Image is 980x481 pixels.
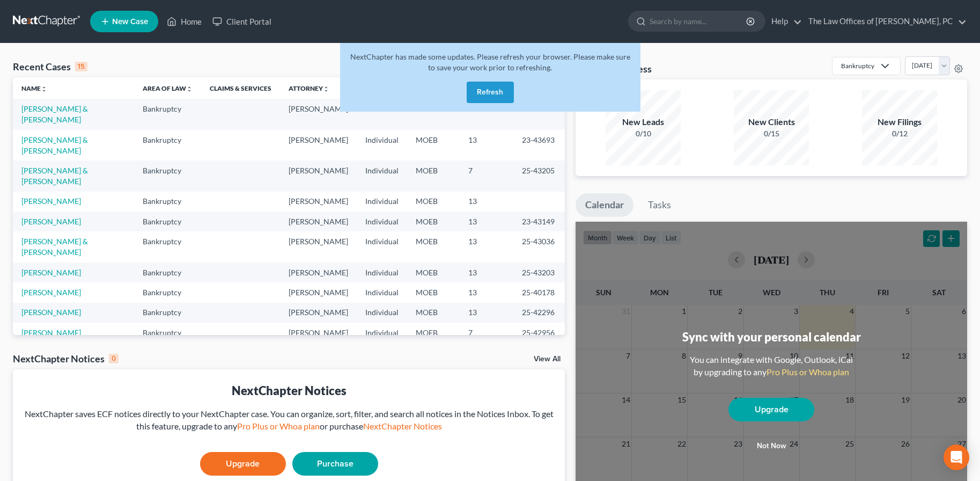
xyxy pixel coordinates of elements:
[407,130,460,161] td: MOEB
[606,116,681,128] div: New Leads
[21,328,81,337] a: [PERSON_NAME]
[134,231,201,262] td: Bankruptcy
[460,212,513,231] td: 13
[650,11,748,31] input: Search by name...
[513,303,565,323] td: 25-42296
[841,61,874,70] div: Bankruptcy
[728,435,814,457] button: Not now
[734,128,809,139] div: 0/15
[363,421,442,431] a: NextChapter Notices
[280,263,357,282] td: [PERSON_NAME]
[460,192,513,212] td: 13
[289,84,329,92] a: Attorneyunfold_more
[21,308,81,317] a: [PERSON_NAME]
[75,62,87,71] div: 15
[862,116,937,128] div: New Filings
[134,323,201,342] td: Bankruptcy
[407,303,460,323] td: MOEB
[134,192,201,212] td: Bankruptcy
[357,263,407,282] td: Individual
[357,130,407,161] td: Individual
[13,352,119,365] div: NextChapter Notices
[357,212,407,231] td: Individual
[460,323,513,342] td: 7
[134,99,201,129] td: Bankruptcy
[407,231,460,262] td: MOEB
[207,12,277,31] a: Client Portal
[357,303,407,323] td: Individual
[21,217,81,226] a: [PERSON_NAME]
[407,212,460,231] td: MOEB
[767,367,849,377] a: Pro Plus or Whoa plan
[186,86,193,92] i: unfold_more
[201,77,280,99] th: Claims & Services
[357,231,407,262] td: Individual
[109,354,119,363] div: 0
[280,130,357,161] td: [PERSON_NAME]
[407,323,460,342] td: MOEB
[460,282,513,302] td: 13
[134,161,201,191] td: Bankruptcy
[734,116,809,128] div: New Clients
[21,268,81,277] a: [PERSON_NAME]
[357,323,407,342] td: Individual
[21,288,81,297] a: [PERSON_NAME]
[460,161,513,191] td: 7
[134,303,201,323] td: Bankruptcy
[21,382,556,399] div: NextChapter Notices
[407,192,460,212] td: MOEB
[143,84,193,92] a: Area of Lawunfold_more
[357,161,407,191] td: Individual
[467,82,514,103] button: Refresh
[134,212,201,231] td: Bankruptcy
[686,354,857,378] div: You can integrate with Google, Outlook, iCal by upgrading to any
[161,12,207,31] a: Home
[21,237,88,257] a: [PERSON_NAME] & [PERSON_NAME]
[513,161,565,191] td: 25-43205
[280,282,357,302] td: [PERSON_NAME]
[350,52,630,72] span: NextChapter has made some updates. Please refresh your browser. Please make sure to save your wor...
[323,86,329,92] i: unfold_more
[682,329,861,345] div: Sync with your personal calendar
[21,196,81,206] a: [PERSON_NAME]
[606,128,681,139] div: 0/10
[21,135,88,155] a: [PERSON_NAME] & [PERSON_NAME]
[280,192,357,212] td: [PERSON_NAME]
[280,99,357,129] td: [PERSON_NAME]
[513,263,565,282] td: 25-43203
[944,444,969,470] div: Open Intercom Messenger
[41,86,47,92] i: unfold_more
[534,355,561,363] a: View All
[292,452,378,476] a: Purchase
[513,130,565,161] td: 23-43693
[513,231,565,262] td: 25-43036
[407,263,460,282] td: MOEB
[460,303,513,323] td: 13
[134,130,201,161] td: Bankruptcy
[862,128,937,139] div: 0/12
[407,282,460,302] td: MOEB
[280,303,357,323] td: [PERSON_NAME]
[13,60,87,73] div: Recent Cases
[21,408,556,433] div: NextChapter saves ECF notices directly to your NextChapter case. You can organize, sort, filter, ...
[21,166,88,186] a: [PERSON_NAME] & [PERSON_NAME]
[21,104,88,124] a: [PERSON_NAME] & [PERSON_NAME]
[460,231,513,262] td: 13
[407,161,460,191] td: MOEB
[280,231,357,262] td: [PERSON_NAME]
[357,192,407,212] td: Individual
[280,212,357,231] td: [PERSON_NAME]
[134,263,201,282] td: Bankruptcy
[513,323,565,342] td: 25-42956
[357,282,407,302] td: Individual
[21,84,47,92] a: Nameunfold_more
[513,282,565,302] td: 25-40178
[280,323,357,342] td: [PERSON_NAME]
[460,263,513,282] td: 13
[576,193,633,217] a: Calendar
[280,161,357,191] td: [PERSON_NAME]
[638,193,681,217] a: Tasks
[200,452,286,476] a: Upgrade
[112,18,148,26] span: New Case
[237,421,320,431] a: Pro Plus or Whoa plan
